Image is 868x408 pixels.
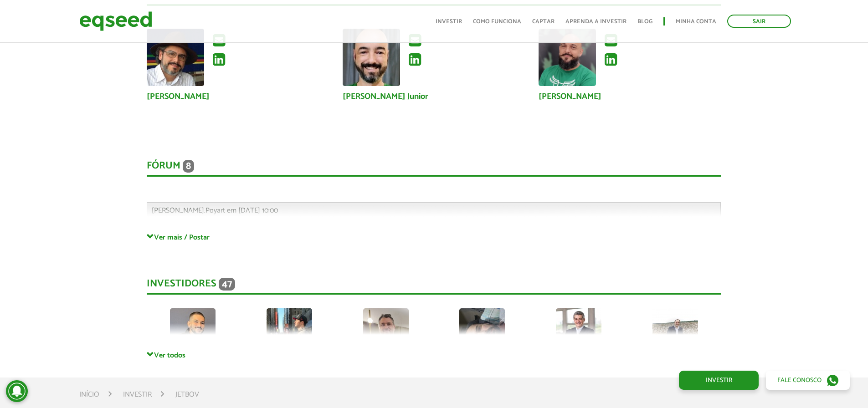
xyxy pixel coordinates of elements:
[147,160,721,177] div: Fórum
[532,19,555,25] a: Captar
[679,371,759,390] a: Investir
[152,204,278,217] span: [PERSON_NAME].Poyart em [DATE] 10:00
[147,29,204,86] a: Ver perfil do usuário.
[343,29,400,86] img: Foto de Sérgio Hilton Berlotto Junior
[727,15,791,28] a: Sair
[147,29,204,86] img: Foto de Xisto Alves de Souza Junior
[147,351,721,359] a: Ver todos
[123,391,152,398] a: Investir
[556,308,601,354] img: picture-113391-1693569165.jpg
[343,92,428,101] a: [PERSON_NAME] Junior
[363,308,409,354] img: picture-126834-1752512559.jpg
[343,29,400,86] a: Ver perfil do usuário.
[473,19,521,25] a: Como funciona
[539,29,596,86] a: Ver perfil do usuário.
[676,19,716,25] a: Minha conta
[267,308,312,354] img: picture-112095-1687613792.jpg
[637,19,652,25] a: Blog
[539,29,596,86] img: Foto de Josias de Souza
[183,160,194,173] span: 8
[170,308,216,354] img: picture-72979-1756068561.jpg
[565,19,627,25] a: Aprenda a investir
[79,391,99,398] a: Início
[219,278,235,291] span: 47
[147,233,721,241] a: Ver mais / Postar
[147,278,721,295] div: Investidores
[652,308,698,354] img: picture-61293-1560094735.jpg
[147,92,210,101] a: [PERSON_NAME]
[766,371,850,390] a: Fale conosco
[436,19,462,25] a: Investir
[459,308,505,354] img: picture-121595-1719786865.jpg
[79,9,152,33] img: EqSeed
[175,388,199,401] li: JetBov
[539,92,601,101] a: [PERSON_NAME]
